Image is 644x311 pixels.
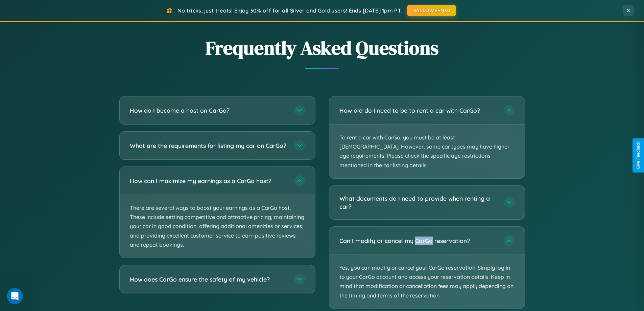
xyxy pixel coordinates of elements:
span: No tricks, just treats! Enjoy 30% off for all Silver and Gold users! Ends [DATE] 1pm PT. [177,7,402,14]
h3: How can I maximize my earnings as a CarGo host? [130,177,287,185]
button: HALLOWEEN30 [407,5,456,16]
p: There are several ways to boost your earnings as a CarGo host. These include setting competitive ... [120,195,315,258]
h3: How do I become a host on CarGo? [130,106,287,115]
p: Yes, you can modify or cancel your CarGo reservation. Simply log in to your CarGo account and acc... [329,255,525,309]
p: To rent a car with CarGo, you must be at least [DEMOGRAPHIC_DATA]. However, some car types may ha... [329,125,525,178]
h3: How does CarGo ensure the safety of my vehicle? [130,275,287,284]
h2: Frequently Asked Questions [119,35,525,61]
h3: Can I modify or cancel my CarGo reservation? [339,237,497,245]
h3: What documents do I need to provide when renting a car? [339,194,497,211]
div: Give Feedback [636,142,641,169]
iframe: Intercom live chat [7,288,23,304]
h3: What are the requirements for listing my car on CarGo? [130,141,287,150]
h3: How old do I need to be to rent a car with CarGo? [339,106,497,115]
